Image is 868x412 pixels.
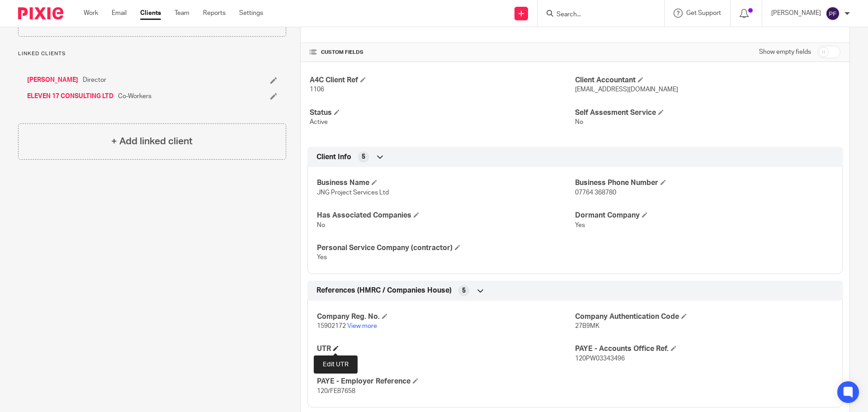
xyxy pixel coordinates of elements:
h4: Status [310,108,575,118]
h4: Self Assesment Service [575,108,840,118]
h4: Has Associated Companies [317,211,575,220]
span: Co-Workers [118,92,151,101]
a: Team [175,9,189,18]
span: 27B9MK [575,323,599,329]
a: Reports [203,9,226,18]
h4: + Add linked client [111,134,193,148]
span: JNG Project Services Ltd [317,189,389,196]
h4: Business Name [317,178,575,188]
p: Linked clients [18,50,286,57]
h4: Business Phone Number [575,178,833,188]
span: 15902172 [317,323,346,329]
img: Pixie [18,7,63,19]
span: 1106 [310,86,324,93]
span: No [317,222,325,228]
h4: Company Reg. No. [317,312,575,322]
span: 5 [362,152,365,161]
a: View more [347,323,377,329]
span: Active [310,119,328,125]
span: 120/FE87658 [317,388,355,394]
span: Director [83,76,106,85]
span: Yes [317,254,327,260]
input: Search [556,11,637,19]
span: No [575,119,583,125]
h4: Company Authentication Code [575,312,833,322]
h4: PAYE - Employer Reference [317,377,575,386]
a: [PERSON_NAME] [27,76,78,85]
label: Show empty fields [759,47,811,57]
span: 5 [462,286,466,295]
span: Yes [575,222,585,228]
a: ELEVEN 17 CONSULTING LTD [27,92,113,101]
h4: Dormant Company [575,211,833,220]
span: 6654028530 [317,355,353,362]
span: Client Info [316,152,351,162]
span: References (HMRC / Companies House) [316,286,452,295]
h4: CUSTOM FIELDS [310,49,575,56]
p: [PERSON_NAME] [771,9,821,18]
span: 07764 368780 [575,189,616,196]
h4: Client Accountant [575,76,840,85]
img: svg%3E [826,6,840,21]
span: [EMAIL_ADDRESS][DOMAIN_NAME] [575,86,678,93]
h4: PAYE - Accounts Office Ref. [575,344,833,354]
span: Get Support [686,10,721,16]
a: Email [112,9,127,18]
a: Work [84,9,98,18]
span: 120PW03343496 [575,355,625,362]
a: Clients [140,9,161,18]
h4: UTR [317,344,575,354]
a: Settings [239,9,263,18]
h4: A4C Client Ref [310,76,575,85]
h4: Personal Service Company (contractor) [317,243,575,253]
